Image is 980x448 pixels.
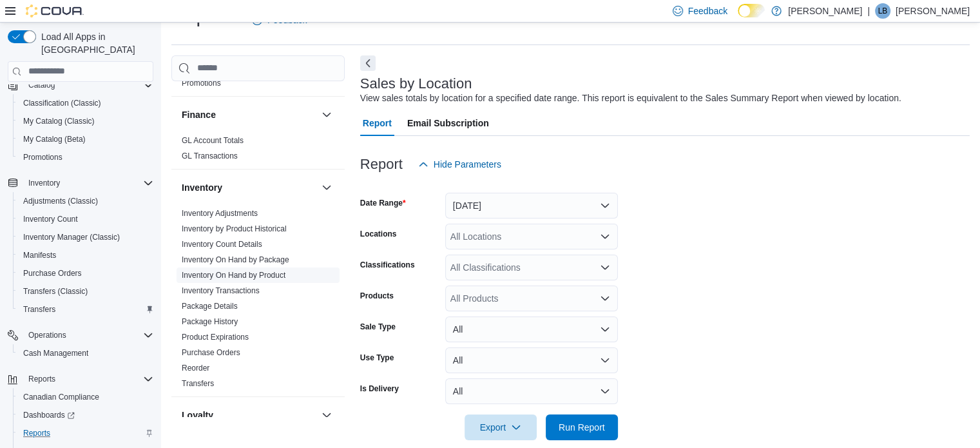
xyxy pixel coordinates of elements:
[182,409,316,422] button: Loyalty
[18,150,153,165] span: Promotions
[445,193,618,219] button: [DATE]
[182,108,216,121] h3: Finance
[28,80,55,90] span: Catalog
[18,346,93,361] a: Cash Management
[23,214,78,224] span: Inventory Count
[18,407,80,423] a: Dashboards
[18,95,106,111] a: Classification (Classic)
[18,266,87,281] a: Purchase Orders
[319,180,334,195] button: Inventory
[182,317,238,326] a: Package History
[738,4,765,17] input: Dark Mode
[28,374,55,384] span: Reports
[18,407,153,423] span: Dashboards
[472,414,529,440] span: Export
[23,410,75,420] span: Dashboards
[18,248,61,263] a: Manifests
[23,327,72,343] button: Operations
[445,317,618,342] button: All
[319,107,334,122] button: Finance
[182,333,249,342] a: Product Expirations
[688,5,727,17] span: Feedback
[360,55,376,71] button: Next
[788,3,862,19] p: [PERSON_NAME]
[445,347,618,373] button: All
[434,158,501,171] span: Hide Parameters
[182,79,221,88] a: Promotions
[23,348,88,358] span: Cash Management
[18,425,55,441] a: Reports
[182,271,285,280] a: Inventory On Hand by Product
[18,211,153,227] span: Inventory Count
[23,116,95,126] span: My Catalog (Classic)
[360,76,472,92] h3: Sales by Location
[600,231,610,242] button: Open list of options
[18,95,153,111] span: Classification (Classic)
[23,196,98,206] span: Adjustments (Classic)
[18,346,153,361] span: Cash Management
[182,151,238,161] a: GL Transactions
[360,198,406,208] label: Date Range
[3,370,159,388] button: Reports
[182,209,258,218] a: Inventory Adjustments
[18,284,153,299] span: Transfers (Classic)
[182,135,244,146] span: GL Account Totals
[182,363,209,373] span: Reorder
[18,193,103,209] a: Adjustments (Classic)
[13,344,159,362] button: Cash Management
[18,284,93,299] a: Transfers (Classic)
[13,228,159,246] button: Inventory Manager (Classic)
[182,302,238,311] a: Package Details
[13,406,159,424] a: Dashboards
[896,3,970,19] p: [PERSON_NAME]
[23,250,56,260] span: Manifests
[738,17,738,18] span: Dark Mode
[407,110,489,136] span: Email Subscription
[182,224,287,233] a: Inventory by Product Historical
[182,181,222,194] h3: Inventory
[182,181,316,194] button: Inventory
[23,286,88,297] span: Transfers (Classic)
[18,229,153,245] span: Inventory Manager (Classic)
[182,286,260,295] a: Inventory Transactions
[28,178,60,188] span: Inventory
[18,131,91,147] a: My Catalog (Beta)
[23,392,99,402] span: Canadian Compliance
[13,424,159,442] button: Reports
[3,174,159,192] button: Inventory
[182,301,238,311] span: Package Details
[465,414,537,440] button: Export
[182,348,240,357] a: Purchase Orders
[13,264,159,282] button: Purchase Orders
[413,151,506,177] button: Hide Parameters
[13,282,159,300] button: Transfers (Classic)
[23,152,62,162] span: Promotions
[18,113,153,129] span: My Catalog (Classic)
[23,175,65,191] button: Inventory
[360,92,901,105] div: View sales totals by location for a specified date range. This report is equivalent to the Sales ...
[182,108,316,121] button: Finance
[182,208,258,219] span: Inventory Adjustments
[360,291,394,301] label: Products
[23,232,120,242] span: Inventory Manager (Classic)
[182,332,249,342] span: Product Expirations
[13,210,159,228] button: Inventory Count
[3,76,159,94] button: Catalog
[18,302,153,317] span: Transfers
[182,364,209,373] a: Reorder
[13,148,159,166] button: Promotions
[546,414,618,440] button: Run Report
[18,425,153,441] span: Reports
[23,428,50,438] span: Reports
[360,229,397,239] label: Locations
[182,378,214,389] span: Transfers
[182,239,262,249] span: Inventory Count Details
[182,78,221,88] span: Promotions
[13,246,159,264] button: Manifests
[18,229,125,245] a: Inventory Manager (Classic)
[182,270,285,280] span: Inventory On Hand by Product
[13,112,159,130] button: My Catalog (Classic)
[182,224,287,234] span: Inventory by Product Historical
[182,409,213,422] h3: Loyalty
[182,255,289,264] a: Inventory On Hand by Package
